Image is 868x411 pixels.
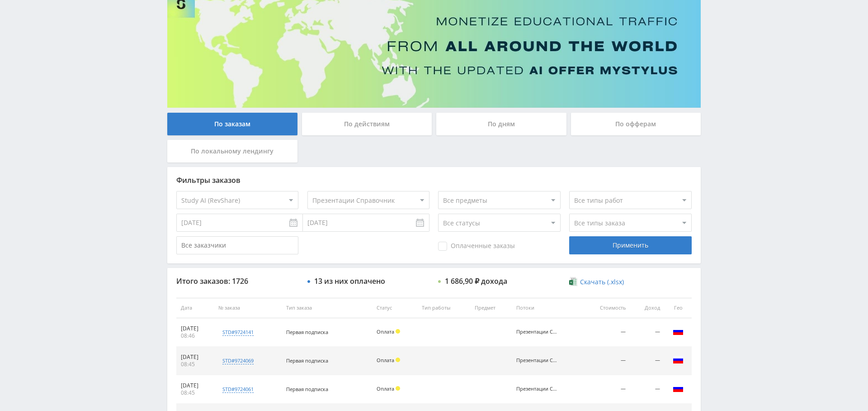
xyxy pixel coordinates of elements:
span: Оплата [377,385,394,392]
img: xlsx [569,277,577,286]
th: Гео [665,298,692,318]
th: Тип заказа [282,298,372,318]
span: Оплата [377,328,394,335]
th: Стоимость [581,298,630,318]
td: — [630,375,665,404]
div: Фильтры заказов [176,176,692,184]
th: Потоки [512,298,581,318]
th: Тип работы [417,298,470,318]
div: По локальному лендингу [167,140,297,162]
span: Оплаченные заказы [438,242,515,251]
td: — [581,347,630,375]
img: rus.png [673,354,684,365]
td: — [581,318,630,347]
span: Первая подписка [286,386,328,392]
div: std#9724069 [222,357,254,364]
div: По дням [436,113,566,135]
div: По действиям [302,113,432,135]
div: 08:45 [181,389,209,397]
div: По заказам [167,113,297,135]
td: — [630,347,665,375]
div: Презентации Справочник [516,329,557,335]
div: По офферам [571,113,701,135]
span: Скачать (.xlsx) [580,278,624,286]
div: Применить [569,236,691,254]
img: rus.png [673,383,684,394]
div: Итого заказов: 1726 [176,277,298,285]
span: Первая подписка [286,329,328,335]
a: Скачать (.xlsx) [569,277,623,287]
th: Статус [372,298,418,318]
div: 08:45 [181,361,209,368]
td: — [581,375,630,404]
div: std#9724141 [222,329,254,336]
span: Первая подписка [286,357,328,364]
th: Предмет [470,298,512,318]
div: 08:46 [181,332,209,339]
span: Оплата [377,357,394,363]
div: [DATE] [181,382,209,389]
td: — [630,318,665,347]
th: Дата [176,298,214,318]
div: [DATE] [181,325,209,332]
div: std#9724061 [222,386,254,393]
span: Холд [396,329,400,334]
span: Холд [396,358,400,362]
div: Презентации Справочник [516,386,557,392]
span: Холд [396,386,400,391]
div: Презентации Справочник [516,358,557,363]
input: Все заказчики [176,236,298,254]
th: № заказа [214,298,282,318]
div: 1 686,90 ₽ дохода [445,277,507,285]
img: rus.png [673,326,684,337]
th: Доход [630,298,665,318]
div: 13 из них оплачено [314,277,385,285]
div: [DATE] [181,354,209,361]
